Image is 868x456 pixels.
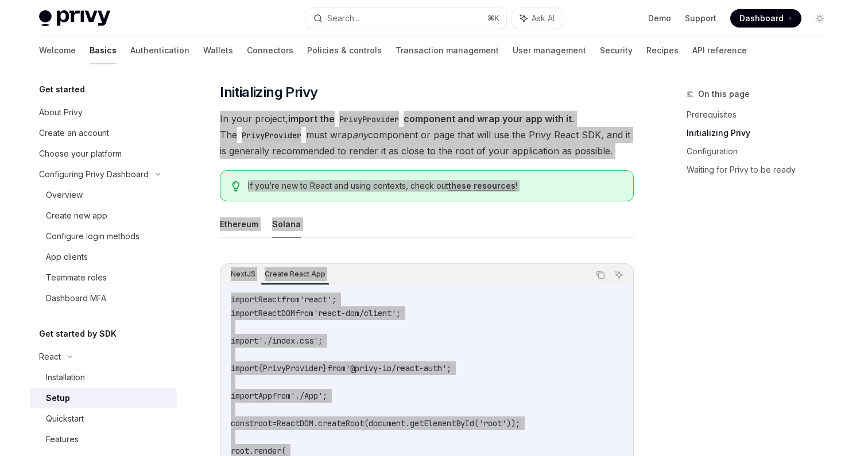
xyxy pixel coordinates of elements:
[30,102,177,123] a: About Privy
[405,418,410,428] span: .
[39,37,76,64] a: Welcome
[364,418,369,428] span: (
[323,363,327,373] span: }
[532,13,555,24] span: Ask AI
[30,429,177,450] a: Features
[203,37,233,64] a: Wallets
[39,147,122,161] div: Choose your platform
[46,371,85,384] div: Installation
[254,446,281,456] span: render
[30,205,177,226] a: Create new app
[249,446,254,456] span: .
[248,180,622,192] span: If you’re new to React and using contexts, check out !
[30,408,177,429] a: Quickstart
[46,209,107,223] div: Create new app
[318,418,364,428] span: createRoot
[220,111,634,159] span: In your project, . The must wrap component or page that will use the Privy React SDK, and it is g...
[227,267,259,281] div: NextJS
[258,336,318,346] span: './index.css'
[474,181,516,191] a: resources
[506,418,520,428] span: ));
[396,308,401,318] span: ;
[258,363,263,373] span: {
[305,8,506,29] button: Search...⌘K
[30,185,177,205] a: Overview
[231,336,258,346] span: import
[396,37,499,64] a: Transaction management
[698,87,750,101] span: On this page
[30,288,177,309] a: Dashboard MFA
[646,37,679,64] a: Recipes
[263,363,323,373] span: PrivyProvider
[313,308,396,318] span: 'react-dom/client'
[46,412,84,426] div: Quickstart
[327,11,359,25] div: Search...
[448,181,471,191] a: these
[231,446,249,456] span: root
[479,418,506,428] span: 'root'
[335,113,404,126] code: PrivyProvider
[295,308,313,318] span: from
[39,106,83,119] div: About Privy
[30,367,177,388] a: Installation
[288,113,572,124] strong: import the component and wrap your app with it
[39,126,109,140] div: Create an account
[46,250,88,264] div: App clients
[232,181,240,192] svg: Tip
[281,446,286,456] span: (
[327,363,346,373] span: from
[410,418,474,428] span: getElementById
[90,37,117,64] a: Basics
[220,211,258,237] button: Ethereum
[600,37,633,64] a: Security
[231,391,258,401] span: import
[39,167,149,181] div: Configuring Privy Dashboard
[231,363,258,373] span: import
[687,106,838,124] a: Prerequisites
[258,308,295,318] span: ReactDOM
[692,37,747,64] a: API reference
[447,363,451,373] span: ;
[687,161,838,179] a: Waiting for Privy to be ready
[739,13,784,24] span: Dashboard
[346,363,447,373] span: '@privy-io/react-auth'
[39,350,61,364] div: React
[272,418,277,428] span: =
[46,391,70,405] div: Setup
[39,327,117,341] h5: Get started by SDK
[258,294,281,305] span: React
[307,37,382,64] a: Policies & controls
[231,294,258,305] span: import
[277,418,313,428] span: ReactDOM
[247,37,293,64] a: Connectors
[487,14,499,23] span: ⌘ K
[512,8,563,29] button: Ask AI
[272,211,301,237] button: Solana
[313,418,318,428] span: .
[39,10,110,26] img: light logo
[46,432,79,446] div: Features
[611,267,626,282] button: Ask AI
[352,129,368,141] em: any
[30,267,177,288] a: Teammate roles
[687,142,838,161] a: Configuration
[220,83,317,102] span: Initializing Privy
[730,9,801,28] a: Dashboard
[272,391,290,401] span: from
[811,9,829,28] button: Toggle dark mode
[231,418,254,428] span: const
[648,13,671,24] a: Demo
[46,291,106,305] div: Dashboard MFA
[46,271,107,284] div: Teammate roles
[369,418,405,428] span: document
[46,229,139,243] div: Configure login methods
[258,391,272,401] span: App
[290,391,323,401] span: './App'
[39,83,85,96] h5: Get started
[46,188,83,202] div: Overview
[593,267,608,282] button: Copy the contents from the code block
[318,336,323,346] span: ;
[513,37,586,64] a: User management
[300,294,332,305] span: 'react'
[254,418,272,428] span: root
